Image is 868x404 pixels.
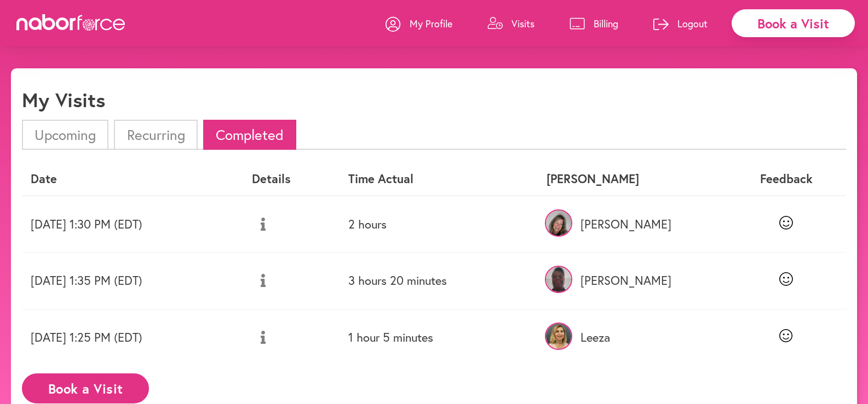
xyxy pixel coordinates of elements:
[545,323,572,350] img: oqulIDmlS4KTnNO8bFy3
[340,253,538,309] td: 3 hours 20 minutes
[114,120,197,150] li: Recurring
[203,120,296,150] li: Completed
[677,17,708,30] p: Logout
[594,17,618,30] p: Billing
[410,17,452,30] p: My Profile
[545,209,572,237] img: 1ooEy53UTAq6SjZJgyF0
[22,382,149,392] a: Book a Visit
[547,330,717,344] p: Leeza
[545,266,572,293] img: svxzkneyQgiXi5n9a1Wr
[732,9,855,37] div: Book a Visit
[726,163,846,195] th: Feedback
[22,253,243,309] td: [DATE] 1:35 PM (EDT)
[511,17,534,30] p: Visits
[547,217,717,231] p: [PERSON_NAME]
[340,163,538,195] th: Time Actual
[570,7,618,40] a: Billing
[22,373,149,403] button: Book a Visit
[340,309,538,365] td: 1 hour 5 minutes
[22,120,108,150] li: Upcoming
[386,7,452,40] a: My Profile
[243,163,340,195] th: Details
[340,196,538,253] td: 2 hours
[538,163,726,195] th: [PERSON_NAME]
[487,7,534,40] a: Visits
[22,196,243,253] td: [DATE] 1:30 PM (EDT)
[547,273,717,288] p: [PERSON_NAME]
[22,163,243,195] th: Date
[653,7,708,40] a: Logout
[22,309,243,365] td: [DATE] 1:25 PM (EDT)
[22,88,105,112] h1: My Visits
